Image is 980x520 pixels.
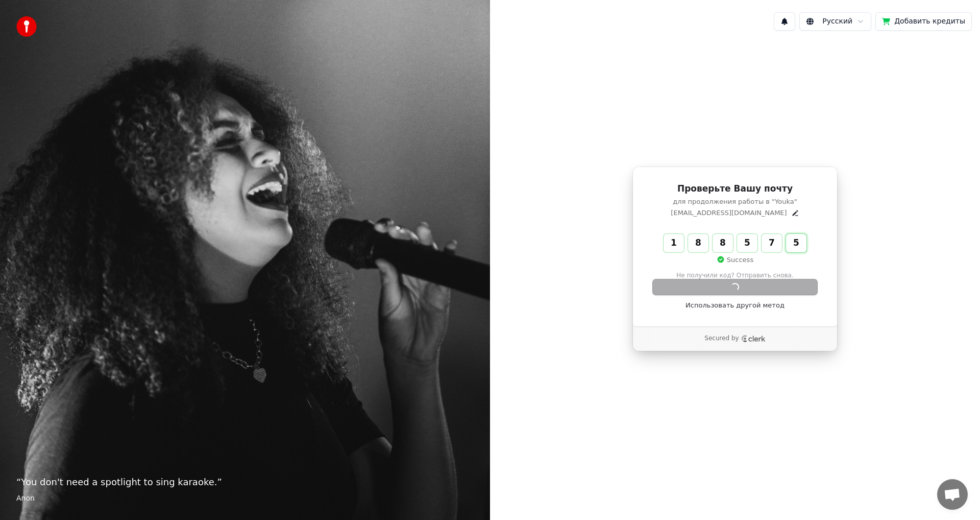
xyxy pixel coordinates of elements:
[937,479,968,510] div: Открытый чат
[791,209,799,217] button: Edit
[664,234,827,252] input: Enter verification code
[16,475,474,489] p: “ You don't need a spotlight to sing karaoke. ”
[16,493,474,504] footer: Anon
[16,16,37,37] img: youka
[653,183,817,195] h1: Проверьте Вашу почту
[875,12,972,31] button: Добавить кредиты
[653,197,817,206] p: для продолжения работы в "Youka"
[671,208,787,218] p: [EMAIL_ADDRESS][DOMAIN_NAME]
[685,301,785,310] a: Использовать другой метод
[741,335,766,342] a: Clerk logo
[717,255,753,265] p: Success
[704,335,739,343] p: Secured by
